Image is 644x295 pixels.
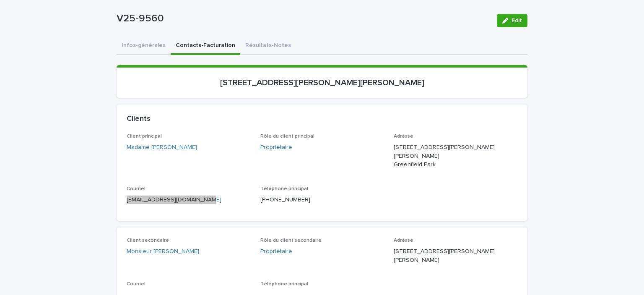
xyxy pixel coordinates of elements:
[260,143,292,152] a: Propriétaire
[260,186,308,191] span: Téléphone principal
[394,143,517,169] p: [STREET_ADDRESS][PERSON_NAME][PERSON_NAME] Greenfield Park
[240,37,296,55] button: Résultats-Notes
[127,115,151,124] h2: Clients
[394,238,413,243] span: Adresse
[127,143,197,152] a: Madame [PERSON_NAME]
[394,134,413,139] span: Adresse
[127,186,145,191] span: Courriel
[127,282,145,287] span: Courriel
[127,78,517,88] p: [STREET_ADDRESS][PERSON_NAME][PERSON_NAME]
[127,197,221,203] a: [EMAIL_ADDRESS][DOMAIN_NAME]
[127,238,169,243] span: Client secondaire
[127,247,199,256] a: Monsieur [PERSON_NAME]
[512,18,522,23] span: Edit
[260,282,308,287] span: Téléphone principal
[497,14,527,27] button: Edit
[117,13,490,25] p: V25-9560
[260,247,292,256] a: Propriétaire
[117,37,171,55] button: Infos-générales
[127,134,162,139] span: Client principal
[171,37,240,55] button: Contacts-Facturation
[260,238,322,243] span: Rôle du client secondaire
[260,134,314,139] span: Rôle du client principal
[260,196,384,204] p: [PHONE_NUMBER]
[394,247,517,265] p: [STREET_ADDRESS][PERSON_NAME][PERSON_NAME]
